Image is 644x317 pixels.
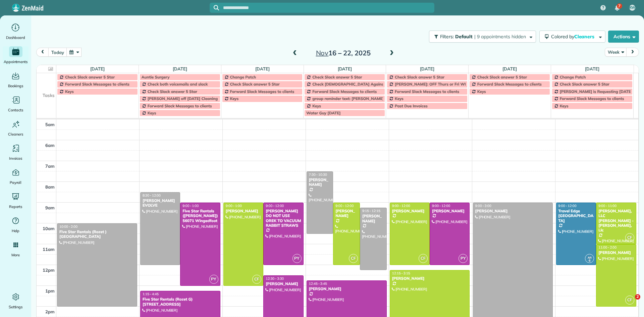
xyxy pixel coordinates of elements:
[142,297,218,307] div: Five Star Rentals (Rozet G) [STREET_ADDRESS]
[148,82,208,87] span: Check both voicemails and slack
[301,49,385,57] h2: 16 – 22, 2025
[395,89,459,94] span: Forward Slack Messages to clients
[9,203,22,210] span: Reports
[210,5,219,10] button: Focus search
[598,245,616,250] span: 11:00 - 2:00
[395,103,428,108] span: Past Due Invoices
[3,167,29,186] a: Payroll
[349,254,358,263] span: CF
[142,198,178,208] div: [PERSON_NAME] EVOLVE
[309,286,385,291] div: [PERSON_NAME]
[316,49,329,57] span: Nov
[585,258,594,264] small: 6
[252,275,261,284] span: CF
[309,177,331,187] div: [PERSON_NAME]
[182,209,218,223] div: Five Star Rentals ([PERSON_NAME]) 56071 Wingedfoot
[312,82,410,87] span: Check [DEMOGRAPHIC_DATA] Against Spreadsheet
[338,66,352,71] a: [DATE]
[3,22,29,41] a: Dashboard
[312,103,321,108] span: Keys
[419,254,428,263] span: CF
[362,214,385,223] div: [PERSON_NAME]
[3,95,29,113] a: Contacts
[230,82,280,87] span: Check Slack answer 5 Star
[173,66,187,71] a: [DATE]
[608,31,639,43] button: Actions
[558,204,577,208] span: 9:00 - 12:00
[292,254,302,263] span: PY
[3,191,29,210] a: Reports
[429,31,536,43] button: Filters: Default | 9 appointments hidden
[8,131,23,138] span: Cleaners
[148,110,156,115] span: Keys
[560,96,624,101] span: Forward Slack Messages to clients
[43,247,55,252] span: 11am
[45,163,55,169] span: 7am
[598,204,616,208] span: 9:00 - 11:00
[65,74,115,80] span: Check Slack answer 5 Star
[426,31,536,43] a: Filters: Default | 9 appointments hidden
[621,294,637,310] iframe: Intercom live chat
[209,275,218,284] span: PY
[45,288,55,294] span: 1pm
[502,66,517,71] a: [DATE]
[312,96,384,101] span: group reminder text: [PERSON_NAME]
[588,256,592,259] span: AR
[265,281,301,286] div: [PERSON_NAME]
[148,96,240,101] span: [PERSON_NAME] off [DATE] Cleaning Restaurant
[560,82,609,87] span: Check Slack answer 5 Star
[477,74,527,80] span: Check Slack answer 5 Star
[598,250,634,255] div: [PERSON_NAME]
[90,66,105,71] a: [DATE]
[3,292,29,310] a: Settings
[230,89,294,94] span: Forward Slack Messages to clients
[392,204,410,208] span: 9:00 - 12:00
[265,209,301,228] div: [PERSON_NAME] DO NOT USE OREK TO VACUUM RABBIT STRAWS
[610,1,624,15] div: 7 unread notifications
[309,281,327,286] span: 12:45 - 3:45
[635,294,640,300] span: 2
[10,179,22,186] span: Payroll
[8,83,23,89] span: Bookings
[618,3,621,9] span: 7
[477,82,542,87] span: Forward Slack Messages to clients
[432,209,468,213] div: [PERSON_NAME]
[266,276,284,281] span: 12:30 - 3:30
[475,204,491,208] span: 9:00 - 3:00
[148,89,197,94] span: Check Slack answer 5 Star
[574,34,596,40] span: Cleaners
[143,292,159,296] span: 1:15 - 4:45
[560,103,569,108] span: Keys
[59,229,135,239] div: Five Star Rentals (Rozet ) [GEOGRAPHIC_DATA]
[585,66,599,71] a: [DATE]
[266,204,284,208] span: 9:00 - 12:00
[8,107,23,113] span: Contacts
[3,143,29,162] a: Invoices
[214,5,219,10] svg: Focus search
[230,74,256,80] span: Change Patch
[65,89,74,94] span: Keys
[3,215,29,234] a: Help
[45,205,55,210] span: 9am
[45,122,55,127] span: 5am
[392,271,410,275] span: 12:15 - 3:15
[45,184,55,190] span: 8am
[9,155,22,162] span: Invoices
[142,74,170,80] span: Auntie Surgery
[474,34,526,40] span: | 9 appointments hidden
[43,226,55,231] span: 10am
[551,34,597,40] span: Colored by
[143,193,161,198] span: 8:30 - 12:00
[420,66,434,71] a: [DATE]
[475,209,551,213] div: [PERSON_NAME]
[11,252,20,258] span: More
[43,267,55,273] span: 12pm
[309,172,327,177] span: 7:30 - 10:30
[225,209,261,213] div: [PERSON_NAME]
[65,82,129,87] span: Forward Slack Messages to clients
[3,119,29,138] a: Cleaners
[392,209,428,213] div: [PERSON_NAME]
[362,209,380,213] span: 9:15 - 12:15
[226,204,242,208] span: 9:00 - 1:00
[598,209,634,233] div: [PERSON_NAME], LLC [PERSON_NAME] - [PERSON_NAME], Llc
